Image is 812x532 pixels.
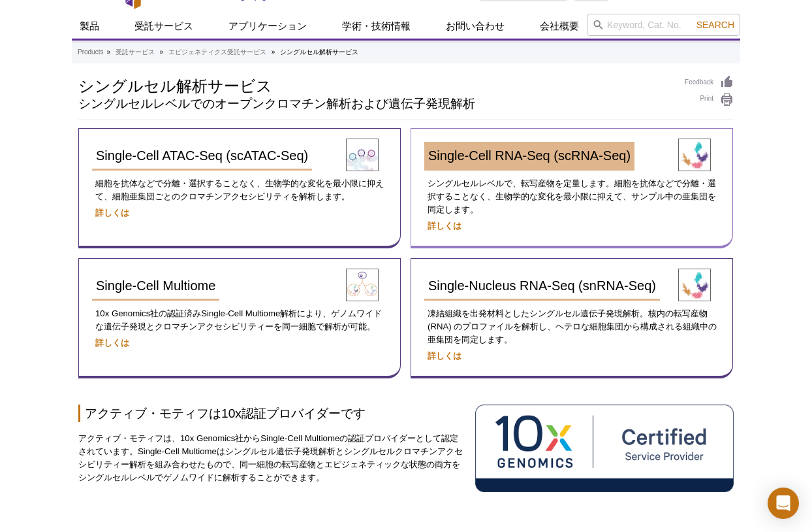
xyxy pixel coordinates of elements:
[424,307,719,346] p: 凍結組織を出発材料としたシングルセル遺伝子発現解析。核内の転写産物 (RNA) のプロファイルを解析し、ヘテロな細胞集団から構成される組織中の亜集団を同定します。
[78,75,672,95] h1: シングルセル解析サービス
[685,75,734,90] a: Feedback
[96,148,308,163] span: Single-Cell ATAC-Seq (scATAC-Seq)
[428,278,656,293] span: Single-Nucleus RNA-Seq (snRNA-Seq)
[768,488,799,519] div: Open Intercom Messenger
[424,272,660,301] a: Single-Nucleus RNA-Seq (snRNA-Seq)
[92,307,387,333] p: 10x Genomics社の認証済みSingle-Cell Multiome解析により、ゲノムワイドな遺伝子発現とクロマチンアクセシビリティーを同一細胞で解析が可能。
[428,351,461,361] a: 詳しくは
[78,405,465,422] h2: アクティブ・モティフは10x認証プロバイダーです
[693,19,738,31] button: Search
[106,48,110,56] li: »
[127,14,201,39] a: 受託サービス
[685,93,734,107] a: Print
[92,272,219,301] a: Single-Cell Multiome​
[678,269,711,301] img: Single-Nucleus RNA-Seq (snRNA-Seq) Service
[95,208,129,218] a: 詳しくは
[116,46,155,58] a: 受託サービス
[78,98,672,110] h2: シングルセルレベルでのオープンクロマチン解析および遺伝子発現解析
[280,48,358,56] li: シングルセル解析サービス
[428,221,461,231] a: 詳しくは
[95,338,129,348] a: 詳しくは
[587,14,740,36] input: Keyword, Cat. No.
[475,405,734,492] img: 10X Genomics Certified Service Provider
[438,14,512,39] a: お問い合わせ
[72,14,107,39] a: 製品
[678,139,711,171] img: Single-Cell RNA-Seq (scRNA-Seq) Service
[96,278,215,293] span: Single-Cell Multiome​
[78,46,103,58] a: Products
[532,14,587,39] a: 会社概要
[424,142,634,171] a: Single-Cell RNA-Seq (scRNA-Seq)
[168,46,266,58] a: エピジェネティクス受託サービス
[272,48,275,56] li: »
[92,142,312,171] a: Single-Cell ATAC-Seq (scATAC-Seq)
[346,269,379,301] img: Single-Cell Multiome Service​
[78,432,465,484] p: アクティブ・モティフは、10x Genomics社からSingle-Cell Multiomeの認証プロバイダーとして認定されています。Single-Cell Multiomeはシングルセル遺伝...
[428,148,631,163] span: Single-Cell RNA-Seq (scRNA-Seq)
[696,20,734,30] span: Search
[221,14,315,39] a: アプリケーション
[424,177,719,216] p: シングルセルレベルで、転写産物を定量します。細胞を抗体などで分離・選択することなく、生物学的な変化を最小限に抑えて、サンプル中の亜集団を同定します。
[334,14,418,39] a: 学術・技術情報
[92,177,387,203] p: 細胞を抗体などで分離・選択することなく、生物学的な変化を最小限に抑えて、細胞亜集団ごとのクロマチンアクセシビリティを解析します。
[160,48,164,56] li: »
[346,139,379,171] img: Single-Cell ATAC-Seq (scATAC-Seq) Service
